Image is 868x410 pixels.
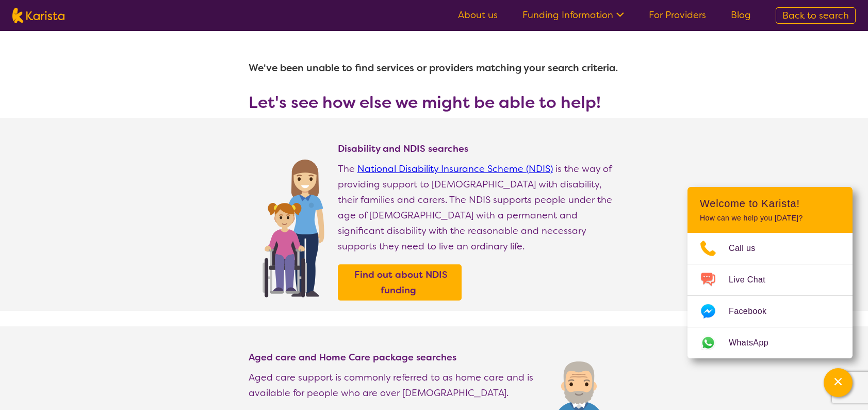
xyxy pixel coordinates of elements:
img: Find NDIS and Disability services and providers [259,153,327,297]
span: Back to search [782,9,849,22]
b: Find out about NDIS funding [354,269,448,296]
h4: Aged care and Home Care package searches [249,351,538,364]
a: About us [458,9,498,21]
p: The is the way of providing support to [DEMOGRAPHIC_DATA] with disability, their families and car... [338,161,620,254]
h2: Welcome to Karista! [700,197,840,210]
img: Karista logo [12,8,64,23]
div: Channel Menu [687,187,853,358]
button: Channel Menu [824,368,853,397]
span: Facebook [729,304,779,319]
a: Funding Information [522,9,624,21]
a: Find out about NDIS funding [340,267,459,298]
a: Back to search [776,7,856,24]
a: Web link opens in a new tab. [687,327,853,358]
h1: We've been unable to find services or providers matching your search criteria. [249,56,620,81]
h3: Let's see how else we might be able to help! [249,93,620,112]
span: Live Chat [729,272,778,288]
a: Blog [731,9,751,21]
a: For Providers [649,9,706,21]
h4: Disability and NDIS searches [338,143,620,155]
ul: Choose channel [687,233,853,358]
a: National Disability Insurance Scheme (NDIS) [357,163,553,175]
span: WhatsApp [729,335,781,351]
p: Aged care support is commonly referred to as home care and is available for people who are over [... [249,370,538,401]
span: Call us [729,241,768,256]
p: How can we help you [DATE]? [700,214,840,223]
